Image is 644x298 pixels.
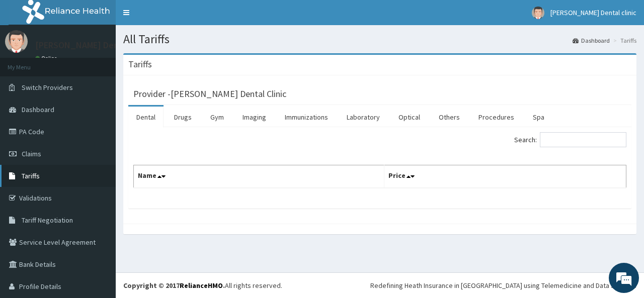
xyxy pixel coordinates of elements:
a: Immunizations [277,107,336,128]
label: Search: [514,132,626,147]
a: Dashboard [573,36,610,45]
a: Imaging [234,107,274,128]
a: Drugs [166,107,200,128]
footer: All rights reserved. [116,272,644,298]
a: RelianceHMO [180,281,223,290]
a: Gym [202,107,232,128]
p: [PERSON_NAME] Dental clinic [35,41,152,50]
img: User Image [5,30,28,53]
li: Tariffs [611,36,636,45]
a: Procedures [470,107,522,128]
a: Dental [128,107,164,128]
span: Tariff Negotiation [22,216,73,225]
a: Online [35,55,59,62]
h3: Provider - [PERSON_NAME] Dental Clinic [133,89,286,98]
th: Price [384,165,626,188]
span: Dashboard [22,105,54,114]
a: Spa [525,107,552,128]
strong: Copyright © 2017 . [123,281,225,290]
h1: All Tariffs [123,33,636,46]
th: Name [134,165,384,188]
span: Claims [22,149,41,158]
span: Tariffs [22,171,40,180]
input: Search: [540,132,626,147]
a: Others [431,107,468,128]
a: Laboratory [339,107,388,128]
span: [PERSON_NAME] Dental clinic [550,8,636,17]
span: Switch Providers [22,83,73,92]
h3: Tariffs [128,60,152,69]
div: Redefining Heath Insurance in [GEOGRAPHIC_DATA] using Telemedicine and Data Science! [370,280,636,290]
img: User Image [532,7,544,19]
a: Optical [390,107,428,128]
